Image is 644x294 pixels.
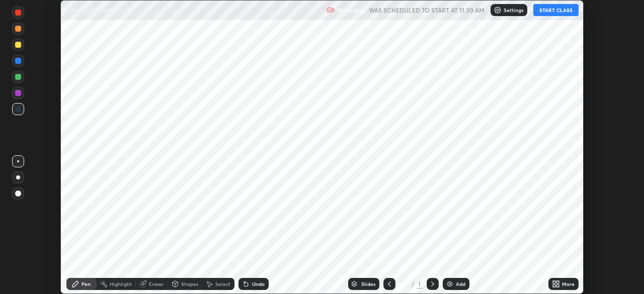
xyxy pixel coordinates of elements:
div: / [412,281,415,287]
div: 1 [399,281,410,287]
h5: WAS SCHEDULED TO START AT 11:30 AM [369,6,485,15]
button: START CLASS [533,4,579,16]
div: More [562,281,575,286]
img: recording.375f2c34.svg [327,6,335,14]
div: Shapes [181,281,198,286]
div: 1 [417,279,423,288]
img: add-slide-button [446,280,454,288]
img: class-settings-icons [494,6,502,14]
div: Add [456,281,465,286]
p: Chemical Bonding L-17 [66,6,130,14]
div: Undo [252,281,265,286]
div: Slides [361,281,375,286]
div: Select [215,281,230,286]
p: Recording [337,7,365,14]
div: Highlight [110,281,132,286]
p: Settings [504,8,523,13]
div: Pen [82,281,91,286]
div: Eraser [149,281,164,286]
